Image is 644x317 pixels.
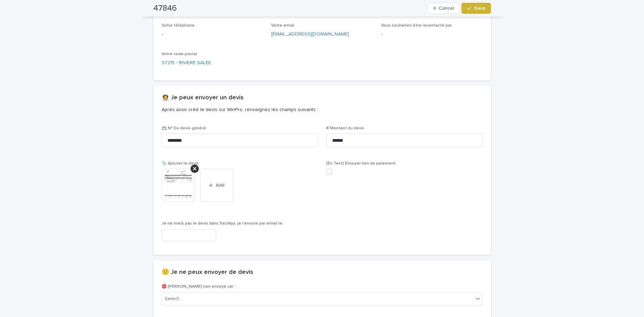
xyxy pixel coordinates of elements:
a: 97215 - RIVIERE SALEE [162,59,211,67]
h2: 👩‍🚀 Je peux envoyer un devis [162,94,244,102]
span: Cancel [439,6,454,11]
span: Votre code postal [162,52,197,56]
p: - [381,31,483,38]
span: Votre email [271,23,294,28]
button: Add [200,169,233,202]
span: Votre téléphone [162,23,195,28]
span: 📇 N° Du devis généré [162,126,206,130]
button: Save [461,3,491,14]
p: Après avoir créé le devis sur WinPro, renseignez les champs suivants : [162,107,480,113]
a: [EMAIL_ADDRESS][DOMAIN_NAME] [271,32,349,37]
span: [En Test] Envoyer lien de paiement [326,161,396,166]
span: 📎 Ajouter le devis [162,161,199,166]
div: Select... [165,295,182,303]
span: Vous souhaitez être recontacté par [381,23,452,28]
button: Cancel [427,3,460,14]
h2: 🙁 Je ne peux envoyer de devis [162,269,253,276]
span: ⛔ [PERSON_NAME] non envoyé car : [162,285,235,289]
h2: 47846 [153,3,177,13]
span: Save [474,6,485,11]
span: Je ne mets pas le devis dans SaciApp, je l'envoie par email le : [162,221,284,226]
span: Add [216,183,224,188]
span: € Montant du devis [326,126,364,130]
p: - [162,31,263,38]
